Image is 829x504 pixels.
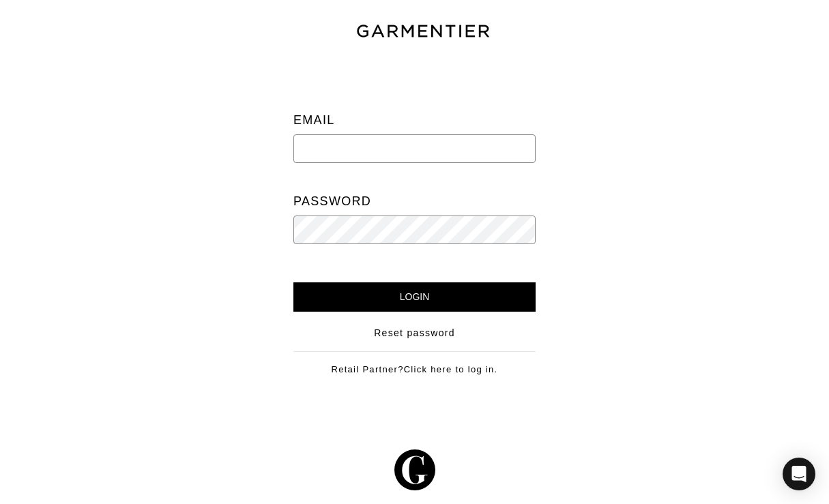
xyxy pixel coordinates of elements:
input: Login [293,282,536,312]
img: g-602364139e5867ba59c769ce4266a9601a3871a1516a6a4c3533f4bc45e69684.svg [394,449,435,490]
label: Email [293,106,335,134]
div: Open Intercom Messenger [783,458,815,490]
img: garmentier-text-8466448e28d500cc52b900a8b1ac6a0b4c9bd52e9933ba870cc531a186b44329.png [355,23,491,40]
label: Password [293,188,371,216]
a: Click here to log in. [404,364,498,374]
div: Retail Partner? [293,351,536,376]
a: Reset password [374,326,455,340]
